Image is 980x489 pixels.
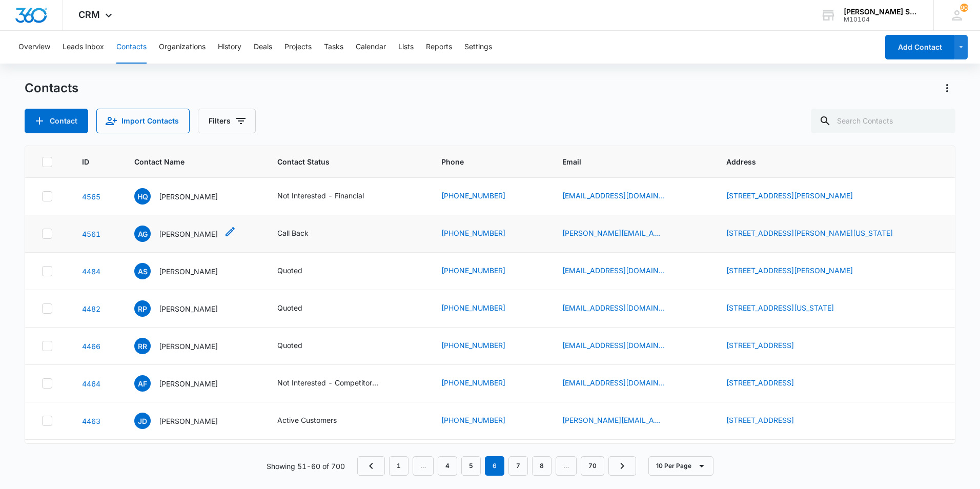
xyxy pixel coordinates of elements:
p: Showing 51-60 of 700 [267,461,345,472]
div: Contact Name - HEBA QAZI - Select to Edit Field [134,188,236,205]
div: Address - 3085 clifton ct, Aurora, Illinois, 60504 - Select to Edit Field [726,228,911,240]
a: [STREET_ADDRESS] [726,341,794,350]
div: Quoted [277,340,302,351]
button: Add Contact [25,109,88,133]
div: Contact Status - Not Interested - Competitor, Quoted - Select to Edit Field [277,377,398,390]
span: CRM [78,9,100,20]
a: Page 8 [532,456,552,476]
div: Address - 709 longwood Ct, Minooka, IL, 60447 - Select to Edit Field [726,415,812,427]
div: Address - 16725 Paxton, South Holland, Illinois, 60473 - Select to Edit Field [726,302,852,315]
div: Contact Name - Rodney Purdy - Select to Edit Field [134,300,236,317]
div: Phone - (224) 526-0526 - Select to Edit Field [441,228,524,240]
a: [EMAIL_ADDRESS][DOMAIN_NAME] [562,190,665,201]
em: 6 [485,456,504,476]
p: [PERSON_NAME] [159,229,218,239]
a: Page 5 [461,456,481,476]
button: Contacts [116,31,147,64]
div: Contact Status - Quoted - Select to Edit Field [277,302,321,315]
div: Email - ankita.9ghoshal@gmail.com - Select to Edit Field [562,228,683,240]
button: Actions [939,80,955,96]
span: Address [726,156,924,167]
div: Active Customers [277,415,337,425]
a: Navigate to contact details page for Andy Schindel [82,267,100,276]
div: Contact Status - Active Customers - Select to Edit Field [277,415,355,427]
a: Navigate to contact details page for Rodney Purdy [82,304,100,313]
a: Page 70 [581,456,604,476]
span: HQ [134,188,151,205]
a: [PERSON_NAME][EMAIL_ADDRESS][DOMAIN_NAME] [562,228,665,238]
a: [STREET_ADDRESS][PERSON_NAME] [726,191,853,200]
div: Not Interested - Competitor, Quoted [277,377,380,388]
div: Phone - 17088906068 - Select to Edit Field [441,302,524,315]
span: Contact Status [277,156,402,167]
span: ID [82,156,95,167]
div: Contact Name - Richard Ryan - Select to Edit Field [134,338,236,354]
button: History [218,31,241,64]
button: Projects [284,31,312,64]
div: Not Interested - Financial [277,190,364,201]
button: Import Contacts [96,109,190,133]
div: Email - HEBAQAZI97@GMAIL.COM - Select to Edit Field [562,190,683,202]
a: Page 4 [438,456,457,476]
a: [PHONE_NUMBER] [441,265,505,276]
button: Settings [464,31,492,64]
nav: Pagination [357,456,636,476]
div: Email - rodneypurdysr@gmail.com - Select to Edit Field [562,302,683,315]
p: [PERSON_NAME] [159,303,218,314]
div: Email - jon.degnan@yahoo.com - Select to Edit Field [562,415,683,427]
button: Calendar [356,31,386,64]
div: Phone - (630) 995-2960 - Select to Edit Field [441,190,524,202]
button: Add Contact [885,35,954,59]
div: Contact Name - Jonathan Degnan - Select to Edit Field [134,413,236,429]
span: AG [134,226,151,242]
div: Quoted [277,302,302,313]
a: [STREET_ADDRESS] [726,378,794,387]
a: [PHONE_NUMBER] [441,340,505,351]
a: [STREET_ADDRESS][US_STATE] [726,303,834,312]
a: [EMAIL_ADDRESS][DOMAIN_NAME] [562,265,665,276]
div: account name [844,8,918,16]
div: Contact Name - Ankita Ghoshal - Select to Edit Field [134,226,236,242]
div: Phone - (815) 343-0557 - Select to Edit Field [441,415,524,427]
div: Call Back [277,228,309,238]
span: AF [134,375,151,392]
button: Leads Inbox [63,31,104,64]
span: RR [134,338,151,354]
button: Overview [18,31,50,64]
a: Navigate to contact details page for HEBA QAZI [82,192,100,201]
div: Contact Name - Andy Schindel - Select to Edit Field [134,263,236,279]
div: Phone - (630) 926-9421 - Select to Edit Field [441,340,524,352]
a: Navigate to contact details page for Jonathan Degnan [82,417,100,425]
a: [STREET_ADDRESS][PERSON_NAME] [726,266,853,275]
div: Address - 305 Waterfall Court, Colleyville, TX, 76034 - Select to Edit Field [726,377,812,390]
span: Email [562,156,687,167]
div: Phone - (469) 233-7800 - Select to Edit Field [441,377,524,390]
p: [PERSON_NAME] [159,266,218,277]
div: account id [844,16,918,23]
button: 10 Per Page [648,456,713,476]
div: Contact Status - Not Interested - Financial - Select to Edit Field [277,190,382,202]
div: Phone - (815) 992-8111 - Select to Edit Field [441,265,524,277]
span: 90 [960,4,968,12]
span: RP [134,300,151,317]
p: [PERSON_NAME] [159,378,218,389]
a: [EMAIL_ADDRESS][DOMAIN_NAME] [562,377,665,388]
a: Page 1 [389,456,409,476]
div: notifications count [960,4,968,12]
a: Next Page [608,456,636,476]
div: Address - 2369 Legacy Dr, Aurora, IL, 60502 - Select to Edit Field [726,340,812,352]
span: JD [134,413,151,429]
a: [STREET_ADDRESS][PERSON_NAME][US_STATE] [726,229,893,237]
button: Filters [198,109,256,133]
a: Navigate to contact details page for Ankita Ghoshal [82,230,100,238]
a: [PHONE_NUMBER] [441,228,505,238]
a: Previous Page [357,456,385,476]
a: [STREET_ADDRESS] [726,416,794,424]
div: Contact Status - Quoted - Select to Edit Field [277,340,321,352]
a: [PHONE_NUMBER] [441,377,505,388]
button: Tasks [324,31,343,64]
input: Search Contacts [811,109,955,133]
h1: Contacts [25,80,78,96]
div: Contact Status - Call Back - Select to Edit Field [277,228,327,240]
button: Deals [254,31,272,64]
